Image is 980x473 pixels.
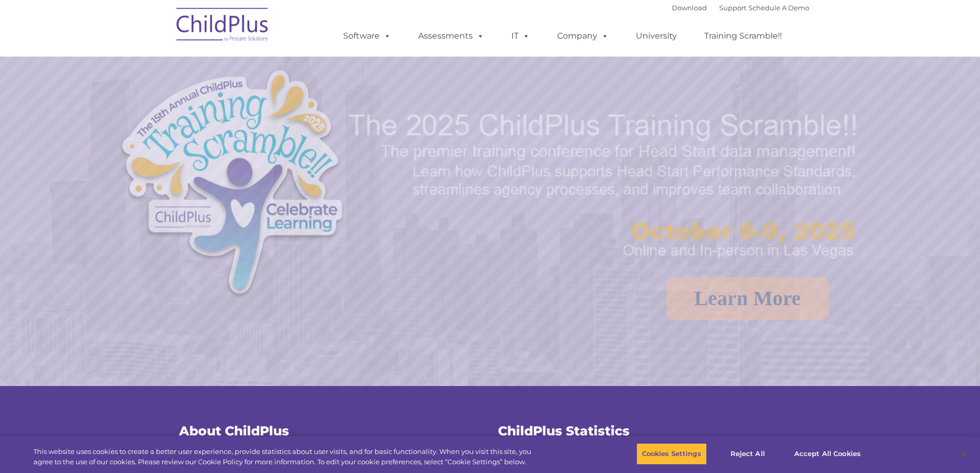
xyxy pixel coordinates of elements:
button: Accept All Cookies [789,443,866,465]
a: Download [672,4,707,12]
font: | [672,4,809,12]
a: Software [333,26,401,46]
button: Close [952,443,975,465]
a: Schedule A Demo [749,4,809,12]
div: This website uses cookies to create a better user experience, provide statistics about user visit... [33,447,539,467]
a: Assessments [408,26,494,46]
a: University [626,26,687,46]
a: Company [547,26,619,46]
img: ChildPlus by Procare Solutions [171,1,274,52]
button: Reject All [716,443,780,465]
a: IT [501,26,540,46]
a: Learn More [666,277,829,320]
button: Cookies Settings [636,443,707,465]
a: Training Scramble!! [694,26,792,46]
a: Support [719,4,746,12]
span: About ChildPlus [179,423,289,439]
span: ChildPlus Statistics [498,423,630,439]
